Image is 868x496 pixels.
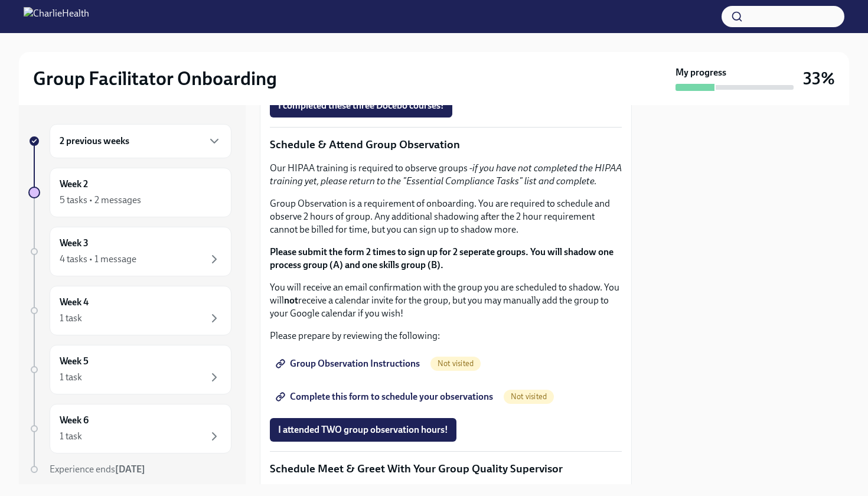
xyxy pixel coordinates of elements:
a: Week 41 task [28,286,231,335]
p: Please prepare by reviewing the following: [270,329,622,342]
a: Group Observation Instructions [270,352,428,376]
div: 2 previous weeks [50,124,231,158]
h3: 33% [803,68,835,89]
p: You will receive an email confirmation with the group you are scheduled to shadow. You will recei... [270,281,622,320]
div: 5 tasks • 2 messages [60,194,141,207]
span: Experience ends [50,464,145,475]
strong: Please submit the form 2 times to sign up for 2 seperate groups. You will shadow one process grou... [270,246,614,270]
a: Week 51 task [28,345,231,394]
div: 1 task [60,312,82,325]
span: Complete this form to schedule your observations [278,391,493,403]
strong: My progress [676,66,726,79]
div: 1 task [60,371,82,384]
button: I completed these three Docebo courses! [270,94,452,118]
span: I attended TWO group observation hours! [278,424,448,436]
p: Our HIPAA training is required to observe groups - [270,162,622,188]
button: I attended TWO group observation hours! [270,418,456,442]
h6: Week 5 [60,355,89,368]
p: Schedule & Attend Group Observation [270,137,622,152]
span: Not visited [504,392,554,401]
a: Week 34 tasks • 1 message [28,227,231,276]
h2: Group Facilitator Onboarding [33,67,277,90]
span: Not visited [430,359,481,368]
img: CharlieHealth [24,7,89,26]
h6: Week 4 [60,296,89,309]
a: Week 61 task [28,404,231,453]
p: Group Observation is a requirement of onboarding. You are required to schedule and observe 2 hour... [270,197,622,236]
h6: Week 3 [60,237,89,250]
p: Schedule Meet & Greet With Your Group Quality Supervisor [270,461,622,477]
strong: not [284,295,298,306]
span: Group Observation Instructions [278,358,420,370]
span: I completed these three Docebo courses! [278,100,444,112]
h6: 2 previous weeks [60,135,129,148]
h6: Week 6 [60,414,89,427]
div: 4 tasks • 1 message [60,253,136,266]
h6: Week 2 [60,178,88,191]
div: 1 task [60,430,82,443]
strong: [DATE] [115,464,145,475]
em: if you have not completed the HIPAA training yet, please return to the "Essential Compliance Task... [270,162,622,187]
a: Complete this form to schedule your observations [270,385,501,409]
a: Week 25 tasks • 2 messages [28,168,231,217]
